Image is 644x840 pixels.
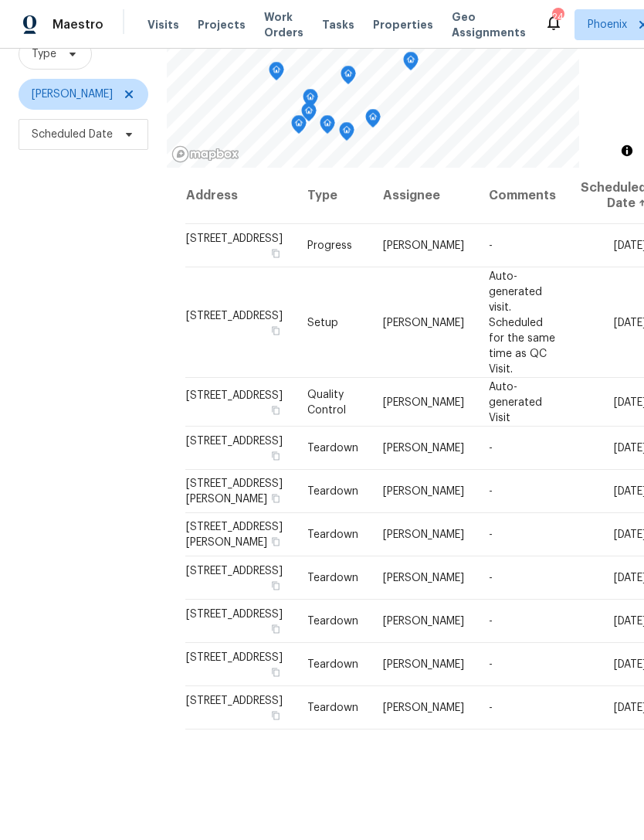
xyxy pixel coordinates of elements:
[476,168,568,224] th: Comments
[186,652,283,663] span: [STREET_ADDRESS]
[489,659,493,670] span: -
[295,168,371,224] th: Type
[32,46,56,62] span: Type
[307,443,358,454] span: Teardown
[269,247,283,260] button: Copy Address
[307,529,358,540] span: Teardown
[383,486,464,497] span: [PERSON_NAME]
[198,17,246,32] span: Projects
[32,87,113,102] span: [PERSON_NAME]
[489,702,493,713] span: -
[307,486,358,497] span: Teardown
[320,115,335,139] div: Map marker
[383,317,464,328] span: [PERSON_NAME]
[489,616,493,627] span: -
[186,310,283,321] span: [STREET_ADDRESS]
[383,573,464,583] span: [PERSON_NAME]
[365,109,381,133] div: Map marker
[322,19,354,30] span: Tasks
[186,436,283,447] span: [STREET_ADDRESS]
[269,535,283,549] button: Copy Address
[301,103,317,127] div: Map marker
[383,240,464,251] span: [PERSON_NAME]
[371,168,476,224] th: Assignee
[291,115,307,139] div: Map marker
[341,66,356,90] div: Map marker
[269,622,283,636] button: Copy Address
[588,17,627,32] span: Phoenix
[185,168,295,224] th: Address
[186,695,283,706] span: [STREET_ADDRESS]
[307,616,358,627] span: Teardown
[269,579,283,593] button: Copy Address
[383,659,464,670] span: [PERSON_NAME]
[269,62,284,86] div: Map marker
[383,702,464,713] span: [PERSON_NAME]
[186,522,283,548] span: [STREET_ADDRESS][PERSON_NAME]
[186,233,283,244] span: [STREET_ADDRESS]
[383,616,464,627] span: [PERSON_NAME]
[307,702,358,713] span: Teardown
[186,478,283,505] span: [STREET_ADDRESS][PERSON_NAME]
[307,317,338,328] span: Setup
[552,9,563,25] div: 24
[452,9,526,40] span: Geo Assignments
[307,659,358,670] span: Teardown
[269,323,283,337] button: Copy Address
[171,145,239,163] a: Mapbox homepage
[618,141,636,160] button: Toggle attribution
[489,529,493,540] span: -
[489,443,493,454] span: -
[307,573,358,583] span: Teardown
[383,529,464,540] span: [PERSON_NAME]
[303,89,318,113] div: Map marker
[489,381,542,423] span: Auto-generated Visit
[373,17,433,32] span: Properties
[264,9,303,40] span: Work Orders
[269,491,283,505] button: Copy Address
[339,122,354,146] div: Map marker
[403,52,419,76] div: Map marker
[186,609,283,620] span: [STREET_ADDRESS]
[147,17,179,32] span: Visits
[307,240,352,251] span: Progress
[489,240,493,251] span: -
[53,17,103,32] span: Maestro
[186,389,283,400] span: [STREET_ADDRESS]
[489,270,555,374] span: Auto-generated visit. Scheduled for the same time as QC Visit.
[269,403,283,417] button: Copy Address
[186,566,283,576] span: [STREET_ADDRESS]
[307,389,346,415] span: Quality Control
[383,396,464,407] span: [PERSON_NAME]
[489,573,493,583] span: -
[32,127,113,142] span: Scheduled Date
[269,709,283,723] button: Copy Address
[489,486,493,497] span: -
[622,142,632,159] span: Toggle attribution
[269,665,283,679] button: Copy Address
[269,449,283,463] button: Copy Address
[383,443,464,454] span: [PERSON_NAME]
